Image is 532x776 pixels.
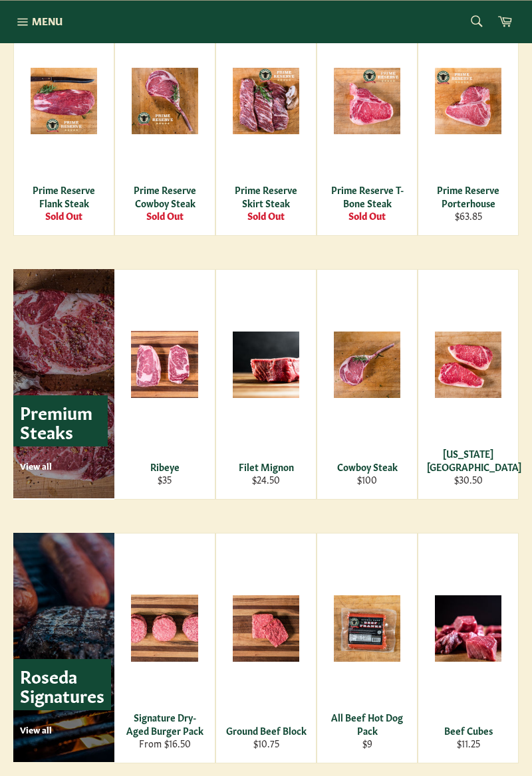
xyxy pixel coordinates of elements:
div: $35 [123,473,207,486]
img: Ribeye [131,331,198,398]
p: Premium Steaks [13,395,108,446]
div: $24.50 [225,473,308,486]
div: Prime Reserve Cowboy Steak [124,183,207,209]
a: Prime Reserve Flank Steak Prime Reserve Flank Steak Sold Out [13,5,114,236]
div: $100 [326,473,409,486]
a: Beef Cubes Beef Cubes $11.25 [418,533,519,763]
div: From $16.50 [123,737,207,749]
img: Ground Beef Block [233,595,299,662]
div: Ribeye [123,460,207,473]
img: Beef Cubes [435,595,501,662]
div: Sold Out [23,209,106,222]
img: Prime Reserve Flank Steak [31,68,97,134]
a: Premium Steaks View all [13,269,114,498]
div: All Beef Hot Dog Pack [326,711,409,737]
img: Cowboy Steak [334,332,400,398]
div: $30.50 [427,473,510,486]
a: Roseda Signatures View all [13,533,114,762]
a: New York Strip [US_STATE][GEOGRAPHIC_DATA] $30.50 [418,269,519,500]
a: Ribeye Ribeye $35 [114,269,215,500]
a: Signature Dry-Aged Burger Pack Signature Dry-Aged Burger Pack From $16.50 [114,533,215,763]
div: $11.25 [427,737,510,749]
div: Prime Reserve T-Bone Steak [326,183,409,209]
img: Prime Reserve T-Bone Steak [334,68,400,134]
a: Ground Beef Block Ground Beef Block $10.75 [215,533,317,763]
div: Sold Out [326,209,409,222]
img: New York Strip [435,332,501,398]
div: [US_STATE][GEOGRAPHIC_DATA] [427,447,510,473]
div: $63.85 [427,209,510,222]
a: Prime Reserve Skirt Steak Prime Reserve Skirt Steak Sold Out [215,5,317,236]
a: All Beef Hot Dog Pack All Beef Hot Dog Pack $9 [317,533,418,763]
div: Prime Reserve Flank Steak [23,183,106,209]
img: Filet Mignon [233,332,299,398]
div: Prime Reserve Skirt Steak [225,183,308,209]
div: $9 [326,737,409,749]
a: Cowboy Steak Cowboy Steak $100 [317,269,418,500]
img: Prime Reserve Skirt Steak [233,68,299,134]
a: Filet Mignon Filet Mignon $24.50 [215,269,317,500]
div: Sold Out [124,209,207,222]
div: $10.75 [225,737,308,749]
img: All Beef Hot Dog Pack [334,595,400,662]
div: Sold Out [225,209,308,222]
div: Cowboy Steak [326,460,409,473]
div: Prime Reserve Porterhouse [427,183,510,209]
img: Prime Reserve Cowboy Steak [132,68,198,134]
div: Ground Beef Block [225,724,308,737]
img: Prime Reserve Porterhouse [435,68,501,134]
div: Filet Mignon [225,460,308,473]
span: Menu [32,14,63,28]
a: Prime Reserve T-Bone Steak Prime Reserve T-Bone Steak Sold Out [317,5,418,236]
div: Signature Dry-Aged Burger Pack [123,711,207,737]
a: Prime Reserve Porterhouse Prime Reserve Porterhouse $63.85 [418,5,519,236]
a: Prime Reserve Cowboy Steak Prime Reserve Cowboy Steak Sold Out [114,5,215,236]
p: View all [20,724,111,735]
div: Beef Cubes [427,724,510,737]
img: Signature Dry-Aged Burger Pack [131,595,198,662]
p: Roseda Signatures [13,659,111,710]
p: View all [20,460,108,472]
